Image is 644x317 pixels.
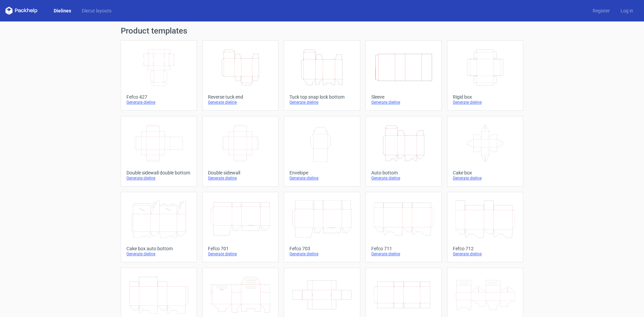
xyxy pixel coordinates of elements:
[208,246,273,251] div: Fefco 701
[284,40,360,111] a: Tuck top snap lock bottomGenerate dieline
[447,40,523,111] a: Rigid boxGenerate dieline
[202,40,278,111] a: Reverse tuck endGenerate dieline
[366,116,442,187] a: Auto bottomGenerate dieline
[587,7,615,14] a: Register
[615,7,639,14] a: Log in
[284,116,360,187] a: EnvelopeGenerate dieline
[371,246,436,251] div: Fefco 711
[371,175,436,181] div: Generate dieline
[366,192,442,262] a: Fefco 711Generate dieline
[208,100,273,105] div: Generate dieline
[121,27,523,35] h1: Product templates
[289,170,354,175] div: Envelope
[121,40,197,111] a: Fefco 427Generate dieline
[126,170,191,175] div: Double sidewall double bottom
[371,94,436,100] div: Sleeve
[371,170,436,175] div: Auto bottom
[48,7,76,14] a: Dielines
[289,246,354,251] div: Fefco 703
[447,192,523,262] a: Fefco 712Generate dieline
[208,170,273,175] div: Double sidewall
[289,175,354,181] div: Generate dieline
[208,251,273,257] div: Generate dieline
[371,251,436,257] div: Generate dieline
[453,246,518,251] div: Fefco 712
[126,100,191,105] div: Generate dieline
[289,251,354,257] div: Generate dieline
[208,94,273,100] div: Reverse tuck end
[126,94,191,100] div: Fefco 427
[121,116,197,187] a: Double sidewall double bottomGenerate dieline
[453,100,518,105] div: Generate dieline
[202,116,278,187] a: Double sidewallGenerate dieline
[202,192,278,262] a: Fefco 701Generate dieline
[453,170,518,175] div: Cake box
[121,192,197,262] a: Cake box auto bottomGenerate dieline
[289,94,354,100] div: Tuck top snap lock bottom
[447,116,523,187] a: Cake boxGenerate dieline
[126,175,191,181] div: Generate dieline
[126,251,191,257] div: Generate dieline
[371,100,436,105] div: Generate dieline
[289,100,354,105] div: Generate dieline
[453,251,518,257] div: Generate dieline
[453,175,518,181] div: Generate dieline
[76,7,117,14] a: Diecut layouts
[126,246,191,251] div: Cake box auto bottom
[208,175,273,181] div: Generate dieline
[284,192,360,262] a: Fefco 703Generate dieline
[453,94,518,100] div: Rigid box
[366,40,442,111] a: SleeveGenerate dieline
